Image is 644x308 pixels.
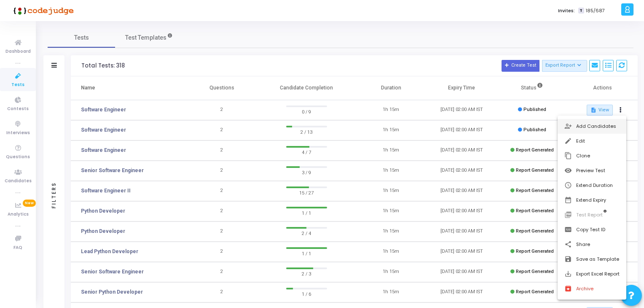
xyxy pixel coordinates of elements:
button: Preview Test [558,163,626,178]
mat-icon: content_copy [564,152,573,160]
mat-icon: schedule [564,181,573,190]
button: Edit [558,134,626,149]
button: Archive [558,281,626,296]
mat-icon: save [564,255,573,264]
mat-icon: archive [564,285,573,293]
button: Clone [558,149,626,163]
mat-icon: pin [564,226,573,234]
mat-icon: person_add_alt [564,122,573,131]
button: Share [558,237,626,252]
button: Export Excel Report [558,267,626,281]
mat-icon: visibility [564,167,573,175]
mat-icon: share [564,240,573,249]
button: Extend Expiry [558,193,626,208]
mat-icon: date_range [564,196,573,205]
button: Test Report [558,208,626,222]
button: Save as Template [558,252,626,267]
button: Add Candidates [558,119,626,134]
button: Extend Duration [558,178,626,193]
button: Copy Test ID [558,222,626,237]
mat-icon: save_alt [564,270,573,278]
mat-icon: edit [564,137,573,146]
